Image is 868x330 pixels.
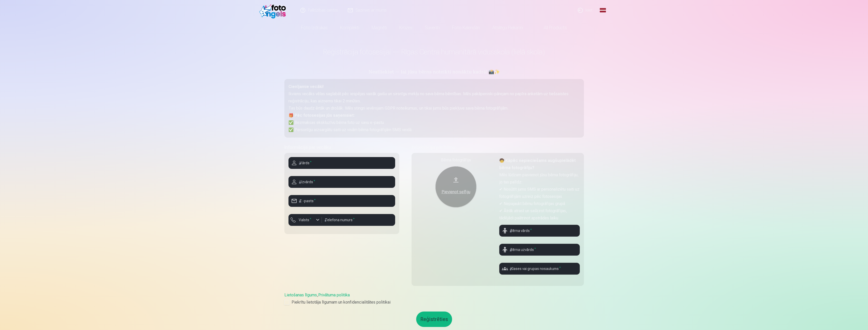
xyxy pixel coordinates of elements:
a: Komplekti [334,21,365,35]
button: Valsts* [288,214,322,226]
p: ✔ Nosūtīt jums SMS ar personalizētu saiti uz fotogrāfijām uzreiz pēc fotosesijas [499,186,580,200]
p: ✔ Ātrāk atrast un sašķirot fotogrāfijas, tādējādi paātrinot apstrādes laiku [499,207,580,222]
p: Ikviens vecāks vēlas saglabāt pēc iespējas vairāk gaišu un sirsnīgu mirkļu no sava bērna bērnības... [288,90,580,105]
p: ✅ Bezmaksas ekskluzīvu bērna foto uz savu e-pastu [288,119,580,126]
button: Reģistrēties [416,312,452,327]
label: Piekrītu lietotāja līgumam un konfidencialitātes politikai [284,299,584,305]
a: Magnēti [365,21,393,35]
a: Foto kalendāri [446,21,486,35]
strong: 🧒 Kāpēc nepieciešams augšupielādēt bērna fotogrāfiju? [499,158,576,170]
label: Valsts [297,217,313,222]
strong: 🎁 Pēc fotosesijas jūs saņemsiet: [288,113,355,118]
p: ✅ Personīgu aizsargātu saiti uz visām bērna fotogrāfijām SMS veidā [288,126,580,133]
a: Privātuma politika [318,293,350,297]
a: All products [529,21,573,35]
a: Foto izdrukas [295,21,334,35]
a: Lietošanas līgums [284,293,317,297]
a: Suvenīri [419,21,446,35]
div: , [284,292,584,305]
h1: Reģistrācija fotosesijai — Rīgas Centra humanitārā vidusskola (lielā skola) [284,47,584,56]
strong: Cienījamie vecāki! [288,84,324,89]
p: Tas būs daudz ērtāk un drošāk. Mēs stingri ievērojam GDPR noteikumus, un tikai jums būs piekļuve ... [288,105,580,112]
p: ✔ Nepajaukt bērnu fotogrāfijas grupā [499,200,580,207]
div: Bērna fotogrāfija [416,157,496,163]
h5: Neatliekiet — lai jūsu bērns noteikti nonāktu kadrā! 📸✨ [284,69,584,76]
h5: Informācija par vecāku [284,144,399,151]
div: Pievienot selfiju [441,189,471,195]
a: Atslēgu piekariņi [486,21,529,35]
p: Mēs lūdzam pievienot jūsu bērna fotogrāfiju, jo tas palīdz: [499,171,580,186]
button: Pievienot selfiju [435,166,476,207]
a: Krūzes [393,21,419,35]
img: /fa1 [259,2,289,18]
h5: Informācija par bērnu [412,144,584,151]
